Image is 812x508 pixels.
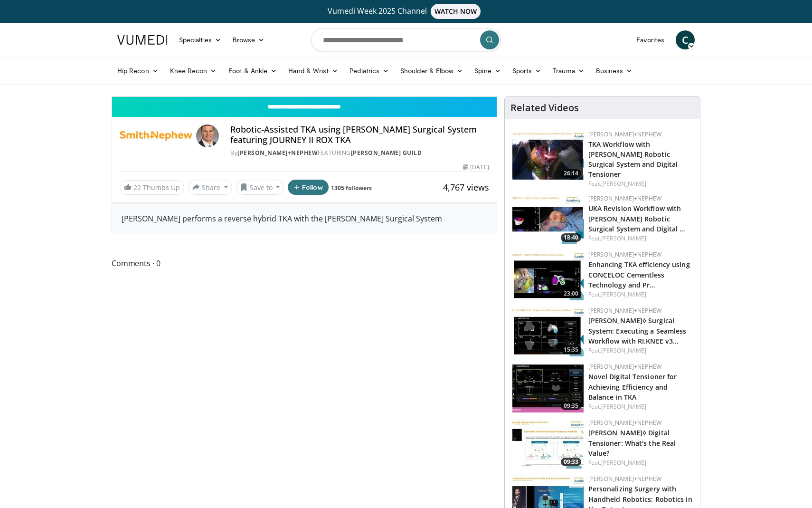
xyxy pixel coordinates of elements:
[588,459,692,467] div: Feat.
[395,61,469,80] a: Shoulder & Elbow
[588,428,676,457] a: [PERSON_NAME]◊ Digital Tensioner: What's the Real Value?
[311,29,501,51] input: Search topics, interventions
[588,130,661,138] a: [PERSON_NAME]+Nephew
[431,4,481,19] span: WATCH NOW
[588,290,692,299] div: Feat.
[561,345,581,354] span: 15:35
[588,316,687,345] a: [PERSON_NAME]◊ Surgical System: Executing a Seamless Workflow with RI.KNEE v3…
[588,403,692,411] div: Feat.
[601,290,646,298] a: [PERSON_NAME]
[227,30,271,49] a: Browse
[173,30,227,49] a: Specialties
[512,130,584,180] img: a66a0e72-84e9-4e46-8aab-74d70f528821.150x105_q85_crop-smart_upscale.jpg
[120,125,192,147] img: Smith+Nephew
[288,180,329,195] button: Follow
[561,169,581,178] span: 26:14
[469,61,506,80] a: Spine
[283,61,344,80] a: Hand & Wrist
[512,307,584,356] img: 50c97ff3-26b0-43aa-adeb-5f1249a916fc.150x105_q85_crop-smart_upscale.jpg
[512,363,584,412] a: 09:35
[112,96,497,97] video-js: Video Player
[561,458,581,466] span: 09:33
[512,194,584,244] a: 18:40
[601,346,646,355] a: [PERSON_NAME]
[196,125,219,147] img: Avatar
[512,250,584,300] img: cad15a82-7a4e-4d99-8f10-ac9ee335d8e8.150x105_q85_crop-smart_upscale.jpg
[230,125,489,145] h4: Robotic-Assisted TKA using [PERSON_NAME] Surgical System featuring JOURNEY II ROX TKA
[112,257,497,269] span: Comments 0
[117,35,168,45] img: VuMedi Logo
[588,204,686,233] a: UKA Revision Workflow with [PERSON_NAME] Robotic Surgical System and Digital …
[507,61,548,80] a: Sports
[588,346,692,355] div: Feat.
[588,194,661,202] a: [PERSON_NAME]+Nephew
[510,102,579,114] h4: Related Videos
[512,363,584,412] img: 6906a9b6-27f2-4396-b1b2-551f54defe1e.150x105_q85_crop-smart_upscale.jpg
[120,180,184,195] a: 22 Thumbs Up
[588,140,678,179] a: TKA Workflow with [PERSON_NAME] Robotic Surgical System and Digital Tensioner
[512,307,584,356] a: 15:35
[164,61,223,80] a: Knee Recon
[588,260,690,289] a: Enhancing TKA efficiency using CONCELOC Cementless Technology and Pr…
[236,180,284,195] button: Save to
[588,475,661,483] a: [PERSON_NAME]+Nephew
[601,459,646,467] a: [PERSON_NAME]
[588,234,692,243] div: Feat.
[588,307,661,315] a: [PERSON_NAME]+Nephew
[588,180,692,188] div: Feat.
[588,363,661,371] a: [PERSON_NAME]+Nephew
[443,182,489,193] span: 4,767 views
[601,234,646,242] a: [PERSON_NAME]
[331,184,372,192] a: 1305 followers
[112,203,497,234] div: [PERSON_NAME] performs a reverse hybrid TKA with the [PERSON_NAME] Surgical System
[351,149,422,157] a: [PERSON_NAME] Guild
[547,61,590,80] a: Trauma
[588,250,661,259] a: [PERSON_NAME]+Nephew
[561,402,581,410] span: 09:35
[561,289,581,298] span: 23:00
[512,194,584,244] img: 02205603-5ba6-4c11-9b25-5721b1ef82fa.150x105_q85_crop-smart_upscale.jpg
[188,180,232,195] button: Share
[588,419,661,427] a: [PERSON_NAME]+Nephew
[631,30,670,49] a: Favorites
[561,233,581,242] span: 18:40
[223,61,283,80] a: Foot & Ankle
[676,30,695,49] a: C
[463,163,489,172] div: [DATE]
[588,372,677,401] a: Novel Digital Tensioner for Achieving Efficiency and Balance in TKA
[119,4,693,19] a: Vumedi Week 2025 ChannelWATCH NOW
[512,419,584,469] img: 72f8c4c6-2ed0-4097-a262-5c97cbbe0685.150x105_q85_crop-smart_upscale.jpg
[512,419,584,469] a: 09:33
[590,61,639,80] a: Business
[601,403,646,411] a: [PERSON_NAME]
[230,149,489,157] div: By FEATURING
[344,61,395,80] a: Pediatrics
[512,250,584,300] a: 23:00
[601,180,646,188] a: [PERSON_NAME]
[237,149,318,157] a: [PERSON_NAME]+Nephew
[112,61,164,80] a: Hip Recon
[133,183,141,192] span: 22
[512,130,584,180] a: 26:14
